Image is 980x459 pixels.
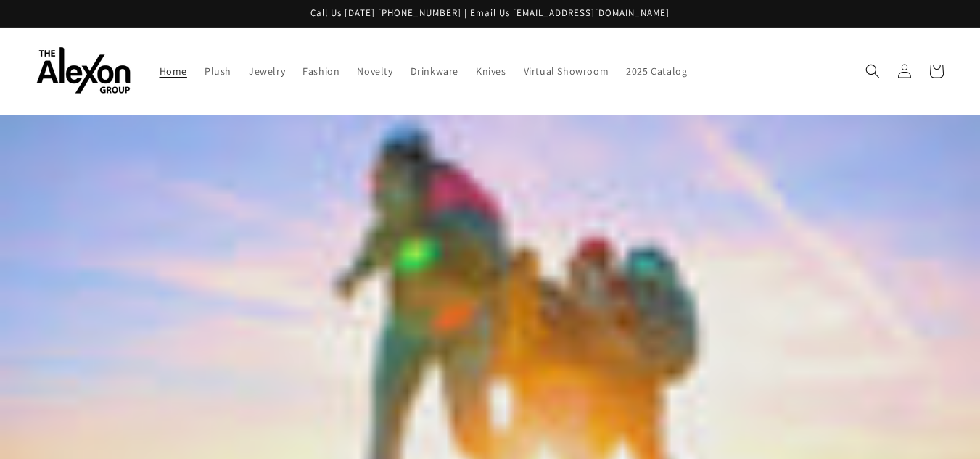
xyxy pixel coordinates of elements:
[205,65,231,78] span: Plush
[240,56,294,86] a: Jewelry
[402,56,467,86] a: Drinkware
[36,47,131,94] img: The Alexon Group
[476,65,506,78] span: Knives
[160,65,187,78] span: Home
[411,65,458,78] span: Drinkware
[348,56,401,86] a: Novelty
[294,56,348,86] a: Fashion
[857,55,889,87] summary: Search
[617,56,696,86] a: 2025 Catalog
[467,56,515,86] a: Knives
[302,65,339,78] span: Fashion
[357,65,392,78] span: Novelty
[515,56,618,86] a: Virtual Showroom
[249,65,285,78] span: Jewelry
[626,65,687,78] span: 2025 Catalog
[524,65,609,78] span: Virtual Showroom
[196,56,240,86] a: Plush
[151,56,196,86] a: Home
